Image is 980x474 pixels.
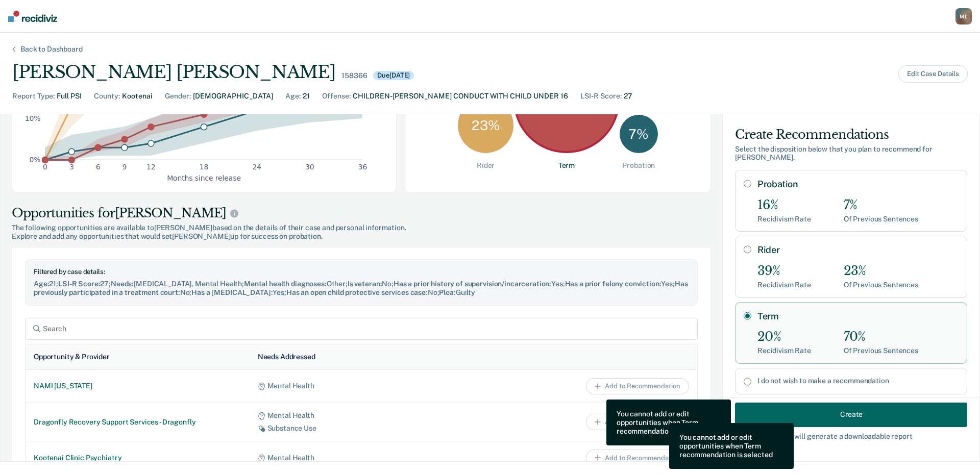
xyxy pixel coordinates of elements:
[258,382,465,390] div: Mental Health
[34,454,241,462] div: Kootenai Clinic Psychiatry
[193,91,273,102] div: [DEMOGRAPHIC_DATA]
[286,288,428,296] span: Has an open child protective services case :
[244,280,327,288] span: Mental health diagnoses :
[8,45,95,54] div: Back to Dashboard
[8,11,57,22] img: Recidiviz
[58,280,100,288] span: LSI-R Score :
[735,127,967,143] div: Create Recommendations
[757,346,811,355] div: Recidivism Rate
[111,280,134,288] span: Needs :
[34,280,688,296] span: Has previously participated in a treatment court :
[258,454,465,462] div: Mental Health
[844,264,918,279] div: 23%
[955,8,972,24] button: ML
[34,353,110,361] div: Opportunity & Provider
[341,71,367,80] div: 158366
[955,8,972,24] div: M L
[34,280,689,297] div: 21 ; 27 ; [MEDICAL_DATA], Mental Health ; Other ; No ; Yes ; Yes ; No ; Yes ; No ; Guilty
[757,330,811,344] div: 20%
[69,163,74,171] text: 3
[586,378,689,394] button: Add to Recommendation
[757,311,959,322] label: Term
[258,411,465,420] div: Mental Health
[757,281,811,289] div: Recidivism Rate
[94,91,120,102] div: County :
[146,163,156,171] text: 12
[258,424,465,433] div: Substance Use
[30,156,41,164] text: 0%
[373,71,414,80] div: Due [DATE]
[358,163,367,171] text: 36
[12,91,55,102] div: Report Type :
[844,198,918,213] div: 7%
[122,91,153,102] div: Kootenai
[844,215,918,223] div: Of Previous Sentences
[12,223,711,232] span: The following opportunities are available to [PERSON_NAME] based on the details of their case and...
[165,91,191,102] div: Gender :
[757,179,959,190] label: Probation
[12,205,711,221] div: Opportunities for [PERSON_NAME]
[757,264,811,279] div: 39%
[12,232,711,241] span: Explore and add any opportunities that would set [PERSON_NAME] up for success on probation.
[12,62,335,83] div: [PERSON_NAME] [PERSON_NAME]
[844,281,918,289] div: Of Previous Sentences
[96,163,101,171] text: 6
[285,91,301,102] div: Age :
[558,161,575,170] div: Term
[477,161,495,170] div: Rider
[34,418,241,427] div: Dragonfly Recovery Support Services - Dragonfly
[303,91,310,102] div: 21
[735,145,967,162] div: Select the disposition below that you plan to recommend for [PERSON_NAME] .
[34,268,689,276] div: Filtered by case details:
[167,173,241,182] text: Months since release
[735,402,967,427] button: Create
[757,377,959,385] label: I do not wish to make a recommendation
[624,91,632,102] div: 27
[458,97,513,153] div: 23 %
[258,353,315,361] div: Needs Addressed
[757,198,811,213] div: 16%
[167,173,241,182] g: x-axis label
[57,91,82,102] div: Full PSI
[580,91,622,102] div: LSI-R Score :
[34,280,49,288] span: Age :
[586,450,689,466] button: Add to Recommendation
[43,163,367,171] g: x-axis tick label
[620,115,658,153] div: 7 %
[252,163,261,171] text: 24
[622,161,655,170] div: Probation
[25,114,41,122] text: 10%
[34,382,241,390] div: NAMI [US_STATE]
[898,65,968,83] button: Edit Case Details
[844,330,918,344] div: 70%
[43,163,47,171] text: 0
[25,318,698,340] input: Search
[757,244,959,256] label: Rider
[565,280,661,288] span: Has a prior felony conviction :
[200,163,209,171] text: 18
[322,91,351,102] div: Offense :
[191,288,273,296] span: Has a [MEDICAL_DATA] :
[348,280,382,288] span: Is veteran :
[353,91,568,102] div: CHILDREN-[PERSON_NAME] CONDUCT WITH CHILD UNDER 16
[305,163,314,171] text: 30
[757,215,811,223] div: Recidivism Rate
[439,288,455,296] span: Plea :
[844,346,918,355] div: Of Previous Sentences
[122,163,127,171] text: 9
[735,432,967,449] div: Clicking " Create " will generate a downloadable report for the judge.
[586,414,689,430] button: Add to Recommendation
[394,280,551,288] span: Has a prior history of supervision/incarceration :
